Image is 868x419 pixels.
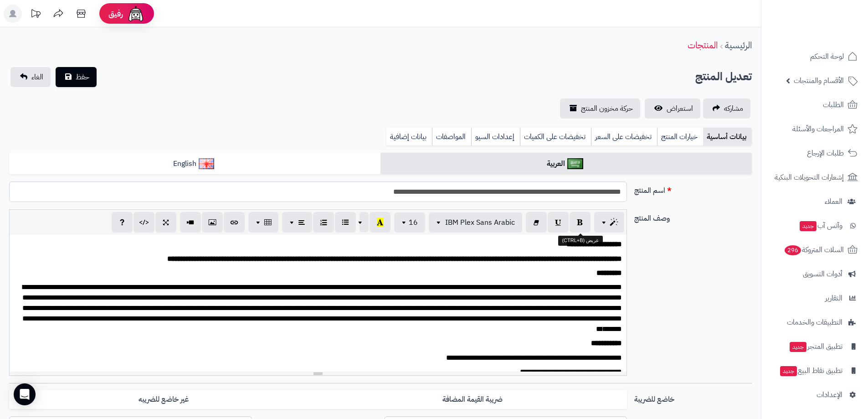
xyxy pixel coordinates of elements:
[657,128,703,146] a: خيارات المنتج
[108,8,123,19] span: رفيق
[767,166,863,188] a: إشعارات التحويلات البنكية
[767,360,863,382] a: تطبيق نقاط البيعجديد
[695,67,752,86] h2: تعديل المنتج
[31,72,43,83] span: الغاء
[558,236,603,246] div: عريض (CTRL+B)
[127,5,145,23] img: ai-face.png
[688,38,718,52] a: المنتجات
[825,292,842,305] span: التقارير
[767,336,863,357] a: تطبيق المتجرجديد
[787,316,842,329] span: التطبيقات والخدمات
[807,147,844,160] span: طلبات الإرجاع
[471,128,520,146] a: إعدادات السيو
[631,390,755,405] label: خاضع للضريبة
[725,38,752,52] a: الرئيسية
[10,67,51,87] a: الغاء
[823,98,844,111] span: الطلبات
[386,128,432,146] a: بيانات إضافية
[703,128,752,146] a: بيانات أساسية
[567,158,583,169] img: العربية
[432,128,471,146] a: المواصفات
[775,171,844,184] span: إشعارات التحويلات البنكية
[9,153,380,175] a: English
[825,195,842,208] span: العملاء
[803,268,842,280] span: أدوات التسويق
[767,263,863,285] a: أدوات التسويق
[14,383,36,405] div: Open Intercom Messenger
[817,388,842,401] span: الإعدادات
[631,181,755,196] label: اسم المنتج
[581,103,633,114] span: حركة مخزون المنتج
[784,243,844,256] span: السلات المتروكة
[409,217,418,228] span: 16
[767,46,863,67] a: لوحة التحكم
[780,366,797,376] span: جديد
[667,103,693,114] span: استعراض
[767,311,863,333] a: التطبيقات والخدمات
[794,74,844,87] span: الأقسام والمنتجات
[785,245,801,255] span: 296
[645,98,700,119] a: استعراض
[767,287,863,309] a: التقارير
[767,142,863,164] a: طلبات الإرجاع
[792,123,844,135] span: المراجعات والأسئلة
[445,217,515,228] span: IBM Plex Sans Arabic
[591,128,657,146] a: تخفيضات على السعر
[199,158,215,169] img: English
[767,384,863,406] a: الإعدادات
[767,239,863,261] a: السلات المتروكة296
[520,128,591,146] a: تخفيضات على الكميات
[790,342,806,352] span: جديد
[394,212,425,233] button: 16
[767,215,863,237] a: وآتس آبجديد
[76,72,89,83] span: حفظ
[318,390,627,409] label: ضريبة القيمة المضافة
[380,153,752,175] a: العربية
[24,5,47,25] a: تحديثات المنصة
[56,67,97,87] button: حفظ
[767,94,863,116] a: الطلبات
[560,98,640,119] a: حركة مخزون المنتج
[779,364,842,377] span: تطبيق نقاط البيع
[789,340,842,353] span: تطبيق المتجر
[703,98,750,119] a: مشاركه
[724,103,743,114] span: مشاركه
[631,209,755,224] label: وصف المنتج
[429,212,522,233] button: IBM Plex Sans Arabic
[800,221,817,231] span: جديد
[799,219,842,232] span: وآتس آب
[767,191,863,212] a: العملاء
[767,118,863,140] a: المراجعات والأسئلة
[806,26,859,45] img: logo-2.png
[9,390,318,409] label: غير خاضع للضريبه
[810,50,844,63] span: لوحة التحكم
